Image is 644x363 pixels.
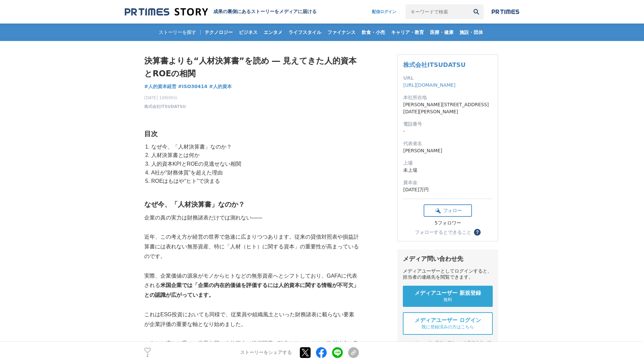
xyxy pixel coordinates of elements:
a: 株式会社ITSUDATSU [403,61,466,68]
div: メディアユーザーとしてログインすると、担当者の連絡先を閲覧できます。 [403,268,493,280]
a: 配信ログイン [365,4,403,19]
p: 実際、企業価値の源泉がモノからヒトなどの無形資産へとシフトしており、GAFAに代表される [144,271,359,300]
span: 医療・健康 [427,29,456,35]
a: #人的資本 [209,83,232,90]
a: [URL][DOMAIN_NAME] [403,82,455,88]
strong: 目次 [144,130,158,137]
span: [DATE] 10時00分 [144,95,186,101]
a: ファイナンス [325,24,358,41]
span: ファイナンス [325,29,358,35]
span: ？ [475,230,480,235]
span: 既に登録済みの方はこちら [422,324,474,330]
span: #人的資本 [209,83,232,89]
li: なぜ今、「人材決算書」なのか？ [150,143,359,151]
dt: URL [403,75,492,82]
a: 飲食・小売 [359,24,388,41]
a: メディアユーザー ログイン 既に登録済みの方はこちら [403,312,493,335]
p: 2 [144,354,151,357]
a: 医療・健康 [427,24,456,41]
span: テクノロジー [202,29,235,35]
dt: 代表者名 [403,140,492,147]
p: ストーリーをシェアする [240,350,292,356]
h1: 決算書よりも“人材決算書”を読め ― 見えてきた人的資本とROEの相関 [144,54,359,80]
li: ROEはもはや“ヒト”で決まる [150,177,359,186]
span: メディアユーザー 新規登録 [415,290,481,297]
p: これはESG投資においても同様で、従業員や組織風土といった財務諸表に載らない要素が企業評価の重要な軸となり始めました。 [144,310,359,329]
div: メディア問い合わせ先 [403,255,493,263]
a: #ISO30414 [178,83,208,90]
dt: 電話番号 [403,121,492,128]
li: 人材決算書とは何か [150,151,359,160]
a: キャリア・教育 [388,24,427,41]
span: 施設・団体 [457,29,486,35]
img: 成果の裏側にあるストーリーをメディアに届ける [125,7,208,16]
dd: 未上場 [403,167,492,174]
span: メディアユーザー ログイン [415,317,481,324]
button: ？ [474,229,481,236]
span: #ISO30414 [178,83,208,89]
a: 株式会社ITSUDATSU [144,104,186,110]
a: ライフスタイル [286,24,324,41]
a: 成果の裏側にあるストーリーをメディアに届ける 成果の裏側にあるストーリーをメディアに届ける [125,7,317,16]
button: 検索 [469,4,484,19]
strong: なぜ今、「人材決算書」なのか？ [144,201,245,208]
span: ビジネス [236,29,260,35]
dt: 本社所在地 [403,94,492,101]
dd: [PERSON_NAME] [403,147,492,154]
a: #人的資本経営 [144,83,176,90]
span: エンタメ [261,29,285,35]
dd: [PERSON_NAME][STREET_ADDRESS][DATE][PERSON_NAME] [403,101,492,115]
li: 人的資本KPIとROEの見逃せない相関 [150,160,359,168]
img: prtimes [492,9,519,14]
li: A社が“財務体質”を超えた理由 [150,168,359,177]
h2: 成果の裏側にあるストーリーをメディアに届ける [213,9,317,15]
dd: [DATE]万円 [403,186,492,193]
a: エンタメ [261,24,285,41]
span: キャリア・教育 [388,29,427,35]
a: 施設・団体 [457,24,486,41]
p: 企業の真の実力は財務諸表だけでは測れない―― [144,213,359,223]
a: ビジネス [236,24,260,41]
input: キーワードで検索 [406,4,469,19]
dt: 上場 [403,160,492,167]
div: 5フォロワー [424,220,472,226]
span: 飲食・小売 [359,29,388,35]
a: メディアユーザー 新規登録 無料 [403,286,493,307]
strong: 米国企業では「企業の内在的価値を評価するには人的資本に関する情報が不可欠」との認識が広がっています。 [144,282,359,298]
dt: 資本金 [403,179,492,186]
button: フォロー [424,204,472,217]
p: 近年、この考え方が経営の世界で急速に広まりつつあります。従来の貸借対照表や損益計算書には表れない無形資産、特に「人材（ヒト）に関する資本」の重要性が高まっているのです。 [144,232,359,261]
div: フォローするとできること [415,230,471,235]
span: 無料 [443,297,452,303]
dd: - [403,128,492,135]
a: テクノロジー [202,24,235,41]
span: ライフスタイル [286,29,324,35]
span: #人的資本経営 [144,83,176,89]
